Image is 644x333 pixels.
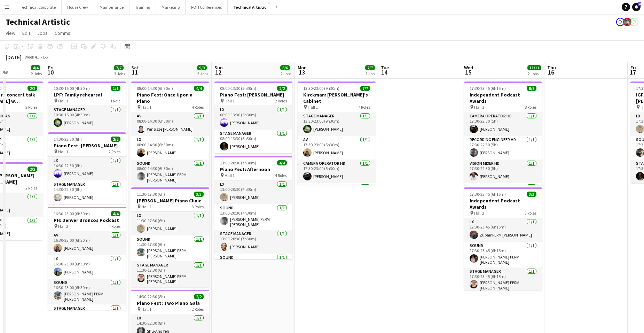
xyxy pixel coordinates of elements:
span: 8/8 [527,86,536,91]
app-job-card: 08:00-14:30 (6h30m)4/4Piano Fest: Once Upon a Piano Hall 14 RolesAV1/108:00-14:30 (6h30m)Wing sze... [131,82,209,185]
div: 2 Jobs [31,71,42,76]
h1: Technical Artistic [6,17,70,27]
span: Sat [131,64,139,71]
span: Hall 2 [141,204,151,209]
span: 4 [638,2,641,6]
span: 8 Roles [525,104,536,110]
h3: [PERSON_NAME] Piano Clinic [131,198,209,204]
app-card-role: Sound1/1 [214,254,292,277]
app-job-card: 14:30-22:30 (8h)2/2Piano Fest: [PERSON_NAME] Hall 12 RolesLX1/114:30-22:30 (8h)[PERSON_NAME]Stage... [48,132,126,204]
h3: Piano Fest: [PERSON_NAME] [214,92,292,98]
span: 2 Roles [192,307,204,312]
span: Hall 1 [58,98,68,103]
app-card-role: Sound1/113:00-20:30 (7h30m)[PERSON_NAME] PERM [PERSON_NAME] [214,204,292,230]
app-card-role: Stage Manager1/108:00-13:30 (5h30m)[PERSON_NAME] [214,130,292,153]
span: 3 Roles [525,210,536,216]
span: 15 [463,68,473,76]
app-card-role: Stage Manager1/114:30-22:30 (8h)[PERSON_NAME] [48,180,126,204]
span: 4/4 [194,86,204,91]
div: 11:30-17:30 (6h)3/3[PERSON_NAME] Piano Clinic Hall 23 RolesLX1/111:30-17:30 (6h)[PERSON_NAME]Soun... [131,187,209,287]
span: Jobs [37,30,48,36]
app-card-role: Stage Manager1/1 [48,304,126,328]
app-card-role: LX1/117:30-23:45 (6h15m)Zubair PERM [PERSON_NAME] [464,218,542,242]
div: 17:30-23:45 (6h15m)8/8Independent Podcast Awards Hall 18 RolesCamera Operator HD1/117:30-22:30 (5... [464,82,542,185]
span: 6/6 [280,65,290,70]
app-card-role: Camera Operator HD1/117:30-22:30 (5h)[PERSON_NAME] [464,112,542,136]
span: 2/2 [111,137,120,142]
span: 1/1 [111,86,120,91]
app-card-role: Sound1/111:30-17:30 (6h)[PERSON_NAME] PERM [PERSON_NAME] [131,235,209,261]
app-card-role: LX1/113:00-20:30 (7h30m)[PERSON_NAME] [214,180,292,204]
div: 17:30-23:45 (6h15m)3/3Independent Podcast Awards Hall 23 RolesLX1/117:30-23:45 (6h15m)Zubair PERM... [464,187,542,291]
div: 3 Jobs [197,71,208,76]
span: 16:30-23:00 (6h30m) [54,211,90,216]
span: Comms [55,30,70,36]
app-card-role: LX1/108:00-13:30 (5h30m)[PERSON_NAME] [214,106,292,130]
span: 14:30-22:30 (8h) [137,294,165,299]
span: 08:00-14:30 (6h30m) [137,86,173,91]
app-card-role: AV1/116:30-23:00 (6h30m)[PERSON_NAME] [48,231,126,255]
button: Technical Corporate [14,0,62,14]
span: 3 Roles [192,204,204,209]
span: 17:30-23:45 (6h15m) [470,192,506,197]
button: Technical Artistic [228,0,272,14]
span: 2 Roles [109,149,120,154]
h3: Kirckman: [PERSON_NAME]'s Cabinet [298,92,376,104]
app-card-role: Stage Manager1/117:30-23:45 (6h15m)[PERSON_NAME] PERM [PERSON_NAME] [464,268,542,293]
app-job-card: 10:30-15:00 (4h30m)1/1LPF: Family rehearsal Hall 11 RoleStage Manager1/110:30-15:00 (4h30m)[PERSO... [48,82,126,130]
span: 12 [213,68,223,76]
span: 9/9 [197,65,207,70]
button: Marketing [156,0,186,14]
span: 2 Roles [275,98,287,103]
span: Hall 1 [474,104,484,110]
h3: Piano Fest: Two Piano Gala [131,300,209,306]
span: 4 Roles [192,104,204,110]
span: 2 Roles [25,104,37,110]
span: 13:00-20:30 (7h30m) [220,160,256,165]
app-job-card: 13:00-20:30 (7h30m)4/4Piano Fest: Afternoon Hall 14 RolesLX1/113:00-20:30 (7h30m)[PERSON_NAME]Sou... [214,156,292,259]
span: 3/3 [527,192,536,197]
button: Training [129,0,156,14]
span: Wed [464,64,473,71]
span: 7/7 [360,86,370,91]
button: FOH Conferences [186,0,228,14]
span: 2/2 [277,86,287,91]
span: Week 41 [23,54,40,60]
app-card-role: Camera Operator HD1/117:30-23:00 (5h30m)[PERSON_NAME] [298,160,376,183]
app-job-card: 08:00-13:30 (5h30m)2/2Piano Fest: [PERSON_NAME] Hall 12 RolesLX1/108:00-13:30 (5h30m)[PERSON_NAME... [214,82,292,153]
app-card-role: Sound1/117:30-23:45 (6h15m)[PERSON_NAME] PERM [PERSON_NAME] [464,242,542,268]
span: 2 Roles [25,185,37,191]
span: Hall 2 [58,224,68,229]
span: 7/7 [365,65,375,70]
span: Edit [22,30,30,36]
app-job-card: 16:30-23:00 (6h30m)4/4PH: Denver Broncos Podcast Hall 24 RolesAV1/116:30-23:00 (6h30m)[PERSON_NAM... [48,207,126,310]
span: 4/4 [31,65,40,70]
app-card-role: Sound1/108:00-14:30 (6h30m)[PERSON_NAME] PERM [PERSON_NAME] [131,160,209,185]
app-card-role: Stage Manager1/113:00-20:30 (7h30m)[PERSON_NAME] [214,230,292,254]
span: Hall 1 [141,307,151,312]
span: Fri [48,64,54,71]
h3: PH: Denver Broncos Podcast [48,217,126,223]
div: 3 Jobs [114,71,125,76]
app-user-avatar: Liveforce Admin [630,18,638,26]
span: 2/2 [28,166,37,172]
div: 1 Job [366,71,375,76]
a: Comms [52,29,73,38]
h3: Piano Fest: Once Upon a Piano [131,92,209,104]
span: 4 Roles [275,173,287,178]
app-job-card: 13:30-23:00 (9h30m)7/7Kirckman: [PERSON_NAME]'s Cabinet Hall 17 RolesStage Manager1/113:30-23:00 ... [298,82,376,185]
app-card-role: Stage Manager1/113:30-23:00 (9h30m)[PERSON_NAME] [298,112,376,136]
span: Sun [214,64,223,71]
span: 17 [629,68,636,76]
app-card-role: Sound1/116:30-23:00 (6h30m)[PERSON_NAME] PERM [PERSON_NAME] [48,279,126,304]
div: 2 Jobs [528,71,541,76]
span: 11:30-17:30 (6h) [137,192,165,197]
app-card-role: AV1/117:30-23:00 (5h30m)[PERSON_NAME] [298,136,376,160]
span: Thu [547,64,556,71]
span: 13 [297,68,307,76]
span: Fri [630,64,636,71]
span: 2/2 [194,294,204,299]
